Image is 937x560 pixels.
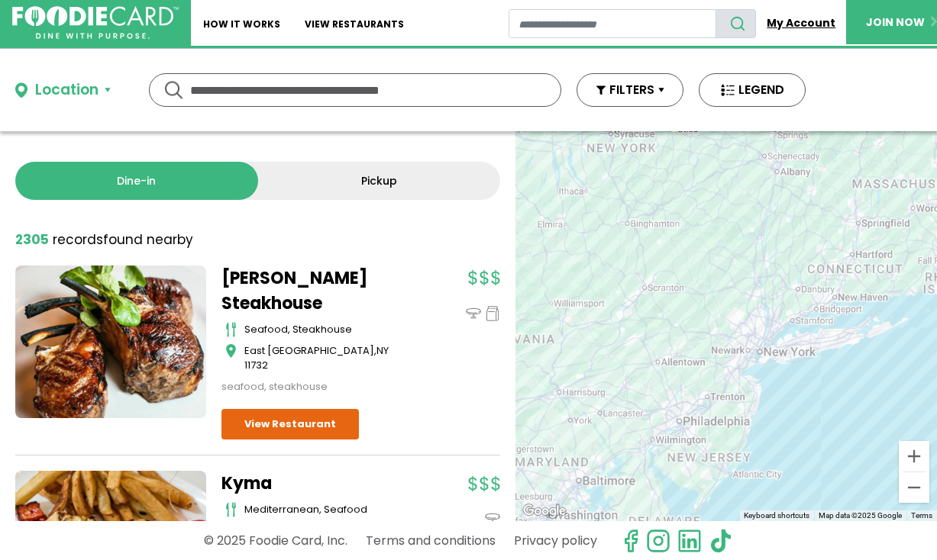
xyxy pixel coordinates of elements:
span: Map data ©2025 Google [819,511,902,520]
img: dinein_icon.svg [485,511,500,526]
button: FILTERS [577,73,683,107]
button: LEGEND [699,73,806,107]
img: cutlery_icon.svg [225,502,237,517]
span: East [GEOGRAPHIC_DATA] [244,343,374,358]
a: Kyma [221,471,412,496]
div: mediterranean, seafood [244,502,412,517]
a: [PERSON_NAME] Steakhouse [221,266,412,316]
span: 11732 [244,358,268,372]
div: found nearby [15,230,193,250]
button: Location [15,79,111,101]
a: Dine-in [15,162,258,200]
button: search [716,9,756,38]
strong: 2305 [15,230,49,249]
div: Location [35,79,99,101]
a: Pickup [258,162,501,200]
img: Google [519,501,570,521]
a: View Restaurant [221,409,359,439]
img: dinein_icon.svg [466,306,481,321]
a: Privacy policy [514,527,597,554]
a: Terms and conditions [366,527,496,554]
button: Zoom out [899,472,929,503]
button: Keyboard shortcuts [744,510,809,521]
img: pickup_icon.svg [485,306,500,321]
div: seafood, steakhouse [244,322,412,337]
svg: check us out on facebook [619,529,643,553]
img: FoodieCard; Eat, Drink, Save, Donate [12,6,179,40]
span: records [53,230,103,249]
span: NY [376,343,389,358]
input: restaurant search [509,9,717,38]
img: linkedin.svg [677,529,702,553]
p: © 2025 Foodie Card, Inc. [204,527,347,554]
a: Open this area in Google Maps (opens a new window) [519,501,570,521]
a: Terms [911,511,932,520]
button: Zoom in [899,441,929,471]
img: tiktok.svg [709,529,733,553]
a: My Account [756,9,846,37]
img: cutlery_icon.svg [225,322,237,337]
div: seafood, steakhouse [221,379,412,394]
img: map_icon.svg [225,343,237,359]
div: , [244,343,412,373]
